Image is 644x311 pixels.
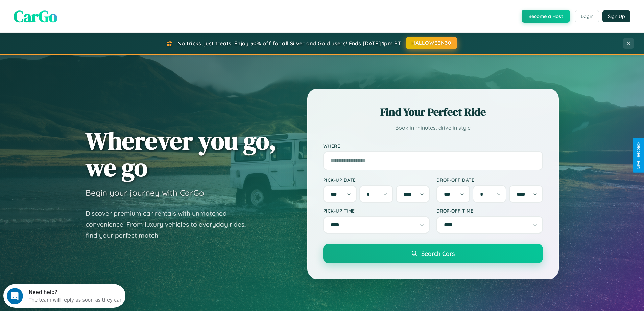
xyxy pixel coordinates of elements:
[86,187,204,198] h3: Begin your journey with CarGo
[86,208,255,241] p: Discover premium car rentals with unmatched convenience. From luxury vehicles to everyday rides, ...
[323,105,543,119] h2: Find Your Perfect Ride
[25,6,119,11] div: Need help?
[406,37,457,49] button: HALLOWEEN30
[575,10,599,22] button: Login
[436,177,543,183] label: Drop-off Date
[3,284,125,308] iframe: Intercom live chat discovery launcher
[323,177,430,183] label: Pick-up Date
[25,11,119,18] div: The team will reply as soon as they can
[636,142,641,169] div: Give Feedback
[14,5,57,27] span: CarGo
[3,3,126,21] div: Open Intercom Messenger
[323,244,543,263] button: Search Cars
[522,10,570,23] button: Become a Host
[421,250,455,257] span: Search Cars
[323,143,543,149] label: Where
[177,40,402,47] span: No tricks, just treats! Enjoy 30% off for all Silver and Gold users! Ends [DATE] 1pm PT.
[323,208,430,214] label: Pick-up Time
[323,123,543,133] p: Book in minutes, drive in style
[436,208,543,214] label: Drop-off Time
[7,288,23,304] iframe: Intercom live chat
[602,10,630,22] button: Sign Up
[86,127,276,181] h1: Wherever you go, we go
